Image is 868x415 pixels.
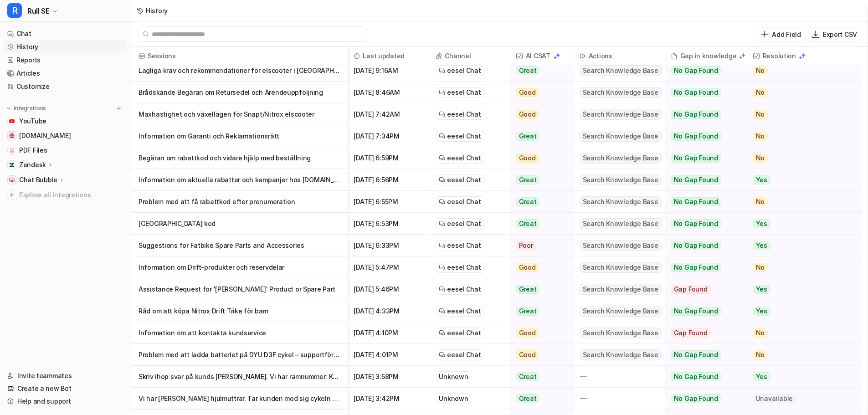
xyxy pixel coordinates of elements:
[447,175,481,184] span: eesel Chat
[510,322,568,344] button: Good
[671,154,721,163] span: No Gap Found
[4,80,127,93] a: Customize
[516,372,540,381] span: Great
[510,235,568,256] button: Poor
[4,382,127,395] a: Create a new Bot
[516,307,540,316] span: Great
[439,155,445,161] img: eeselChat
[4,144,127,157] a: PDF FilesPDF Files
[116,105,122,112] img: menu_add.svg
[4,189,127,201] a: Explore all integrations
[516,328,539,338] span: Good
[439,133,445,139] img: eeselChat
[447,132,481,141] span: eesel Chat
[352,103,426,125] span: [DATE] 7:42AM
[747,344,852,366] button: No
[352,388,426,410] span: [DATE] 3:42PM
[671,88,721,97] span: No Gap Found
[753,66,768,75] span: No
[671,328,711,338] span: Gap Found
[352,235,426,256] span: [DATE] 6:33PM
[510,103,568,125] button: Good
[510,388,568,410] button: Great
[14,105,46,112] p: Integrations
[439,220,445,227] img: eeselChat
[580,174,662,185] span: Search Knowledge Base
[510,213,568,235] button: Great
[447,66,481,75] span: eesel Chat
[436,393,471,404] div: Unknown
[352,147,426,169] span: [DATE] 6:59PM
[580,131,662,142] span: Search Knowledge Base
[439,264,445,271] img: eeselChat
[747,60,852,82] button: No
[352,169,426,191] span: [DATE] 6:56PM
[747,82,852,103] button: No
[747,256,852,278] button: No
[747,366,852,388] button: Yes
[665,191,740,213] button: No Gap Found
[439,111,445,118] img: eeselChat
[352,256,426,278] span: [DATE] 5:47PM
[146,6,168,15] div: History
[439,352,445,358] img: eeselChat
[671,175,721,184] span: No Gap Found
[580,65,662,76] span: Search Knowledge Base
[669,47,743,65] div: Gap in knowledge
[4,395,127,408] a: Help and support
[510,82,568,103] button: Good
[439,110,481,119] a: eesel Chat
[19,117,46,126] span: YouTube
[772,30,801,39] p: Add Field
[671,350,721,359] span: No Gap Found
[510,169,568,191] button: Great
[447,307,481,316] span: eesel Chat
[447,328,481,338] span: eesel Chat
[510,256,568,278] button: Good
[439,219,481,228] a: eesel Chat
[447,241,481,250] span: eesel Chat
[665,169,740,191] button: No Gap Found
[671,394,721,403] span: No Gap Found
[753,372,770,381] span: Yes
[439,132,481,141] a: eesel Chat
[352,366,426,388] span: [DATE] 3:58PM
[510,366,568,388] button: Great
[352,125,426,147] span: [DATE] 7:34PM
[352,47,426,65] span: Last updated
[753,241,770,250] span: Yes
[447,154,481,163] span: eesel Chat
[753,285,770,294] span: Yes
[665,82,740,103] button: No Gap Found
[580,153,662,164] span: Search Knowledge Base
[580,87,662,98] span: Search Knowledge Base
[4,54,127,67] a: Reports
[5,105,12,112] img: expand menu
[4,104,49,113] button: Integrations
[4,41,127,53] a: History
[753,307,770,316] span: Yes
[823,30,857,39] p: Export CSV
[665,147,740,169] button: No Gap Found
[4,27,127,40] a: Chat
[139,103,340,125] p: Maxhastighet och växellägen för Snapt/Nitrox elscooter
[510,278,568,300] button: Great
[510,344,568,366] button: Good
[439,330,445,336] img: eeselChat
[7,3,22,18] span: R
[135,47,344,65] span: Sessions
[139,322,340,344] p: Information om att kontakta kundservice
[516,285,540,294] span: Great
[580,109,662,120] span: Search Knowledge Base
[447,88,481,97] span: eesel Chat
[516,66,540,75] span: Great
[753,88,768,97] span: No
[516,219,540,228] span: Great
[139,60,340,82] p: Lagliga krav och rekommendationer för elscooter i [GEOGRAPHIC_DATA]
[139,278,340,300] p: Assistance Request for '[PERSON_NAME]' Product or Spare Part
[436,371,471,382] div: Unknown
[580,306,662,317] span: Search Knowledge Base
[671,132,721,141] span: No Gap Found
[439,263,481,272] a: eesel Chat
[580,328,662,338] span: Search Knowledge Base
